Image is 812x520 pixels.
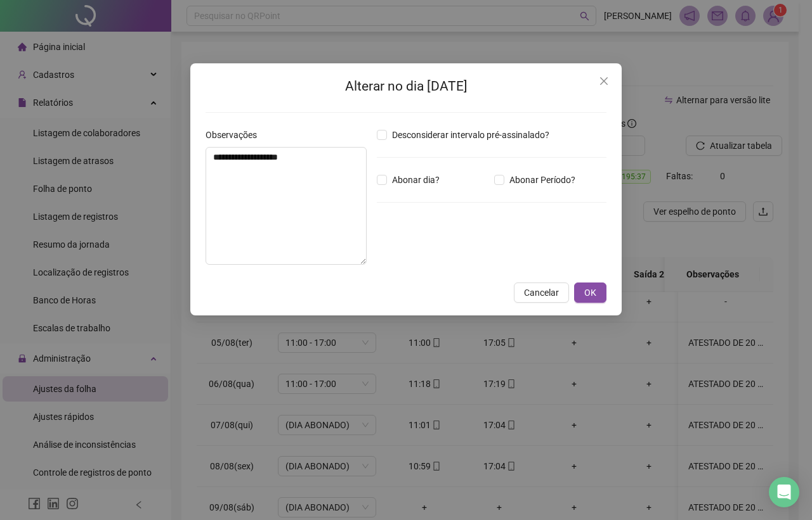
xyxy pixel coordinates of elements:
h2: Alterar no dia [DATE] [206,76,606,97]
span: Abonar Período? [504,173,580,187]
label: Observações [206,128,265,142]
button: Cancelar [514,282,569,303]
span: Cancelar [524,286,559,300]
span: Desconsiderar intervalo pré-assinalado? [387,128,554,142]
button: OK [574,282,606,303]
button: Close [594,71,614,91]
span: close [599,76,609,86]
span: OK [584,286,596,300]
div: Open Intercom Messenger [769,477,799,507]
span: Abonar dia? [387,173,445,187]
